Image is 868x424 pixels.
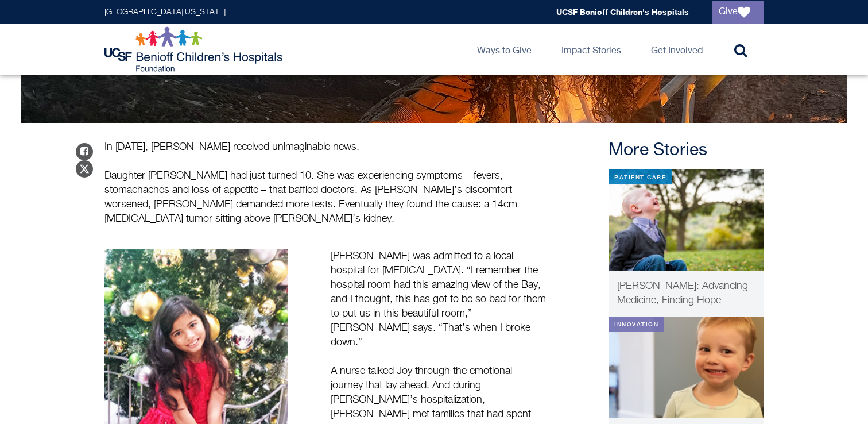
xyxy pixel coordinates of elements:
[609,169,764,271] img: nicholas-thumb.png
[468,24,541,75] a: Ways to Give
[104,8,226,16] a: [GEOGRAPHIC_DATA][US_STATE]
[104,169,547,226] p: Daughter [PERSON_NAME] had just turned 10. She was experiencing symptoms – fevers, stomachaches a...
[104,140,547,155] p: In [DATE], [PERSON_NAME] received unimaginable news.
[104,26,285,72] img: Logo for UCSF Benioff Children's Hospitals Foundation
[609,169,672,184] div: Patient Care
[642,24,712,75] a: Get Involved
[609,169,764,317] a: Patient Care [PERSON_NAME]: Advancing Medicine, Finding Hope
[609,317,664,332] div: Innovation
[556,7,689,17] a: UCSF Benioff Children's Hospitals
[609,140,764,161] h2: More Stories
[617,281,748,306] span: [PERSON_NAME]: Advancing Medicine, Finding Hope
[609,317,764,418] img: Rory smiling
[712,1,764,24] a: Give
[552,24,630,75] a: Impact Stories
[331,249,547,350] p: [PERSON_NAME] was admitted to a local hospital for [MEDICAL_DATA]. “I remember the hospital room ...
